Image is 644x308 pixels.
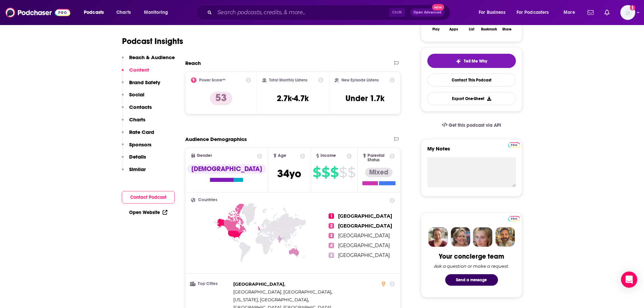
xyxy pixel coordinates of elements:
[502,27,511,31] div: Share
[122,129,154,141] button: Rate Card
[210,92,232,105] p: 53
[122,191,175,204] button: Contact Podcast
[479,8,505,17] span: For Business
[620,5,635,20] span: Logged in as emilyjherman
[122,36,183,46] h1: Podcast Insights
[439,252,504,261] div: Your concierge team
[329,243,334,248] span: 4
[122,166,146,179] button: Similar
[321,167,330,178] span: $
[451,227,470,247] img: Barbara Profile
[338,213,392,219] span: [GEOGRAPHIC_DATA]
[517,8,549,17] span: For Podcasters
[129,104,152,110] p: Contacts
[427,92,516,105] button: Export One-Sheet
[233,280,285,288] span: ,
[129,91,144,98] p: Social
[233,281,284,287] span: [GEOGRAPHIC_DATA]
[329,213,334,219] span: 1
[341,78,379,82] h2: New Episode Listens
[339,167,347,178] span: $
[474,7,514,18] button: open menu
[621,271,637,288] div: Open Intercom Messenger
[329,223,334,229] span: 2
[233,296,309,304] span: ,
[428,227,448,247] img: Sydney Profile
[427,73,516,87] a: Contact This Podcast
[427,145,516,157] label: My Notes
[345,93,384,103] h3: Under 1.7k
[215,7,389,18] input: Search podcasts, credits, & more...
[112,7,135,18] a: Charts
[129,54,175,61] p: Reach & Audience
[564,8,575,17] span: More
[122,153,146,166] button: Details
[365,168,392,177] div: Mixed
[139,7,177,18] button: open menu
[508,216,520,221] img: Podchaser Pro
[5,6,70,19] img: Podchaser - Follow, Share and Rate Podcasts
[129,79,160,86] p: Brand Safety
[602,7,612,18] a: Show notifications dropdown
[320,153,336,158] span: Income
[338,223,392,229] span: [GEOGRAPHIC_DATA]
[129,210,167,215] a: Open Website
[410,8,445,17] button: Open AdvancedNew
[129,116,145,123] p: Charts
[187,164,266,174] div: [DEMOGRAPHIC_DATA]
[116,8,131,17] span: Charts
[456,58,461,64] img: tell me why sparkle
[122,104,152,116] button: Contacts
[198,198,217,202] span: Countries
[464,58,487,64] span: Tell Me Why
[508,142,520,148] img: Podchaser Pro
[313,167,321,178] span: $
[338,252,390,258] span: [GEOGRAPHIC_DATA]
[122,116,145,129] button: Charts
[199,78,225,82] h2: Power Score™
[508,215,520,221] a: Pro website
[277,167,301,180] span: 34 yo
[338,242,390,248] span: [GEOGRAPHIC_DATA]
[432,4,444,10] span: New
[508,141,520,148] a: Pro website
[79,7,113,18] button: open menu
[449,122,501,128] span: Get this podcast via API
[233,289,331,294] span: [GEOGRAPHIC_DATA], [GEOGRAPHIC_DATA]
[202,5,457,20] div: Search podcasts, credits, & more...
[84,8,104,17] span: Podcasts
[585,7,596,18] a: Show notifications dropdown
[338,233,390,239] span: [GEOGRAPHIC_DATA]
[129,153,146,160] p: Details
[434,263,509,269] div: Ask a question or make a request.
[473,227,493,247] img: Jules Profile
[367,153,388,162] span: Parental Status
[129,166,146,172] p: Similar
[144,8,168,17] span: Monitoring
[129,129,154,135] p: Rate Card
[122,79,160,92] button: Brand Safety
[481,27,497,31] div: Bookmark
[122,141,151,154] button: Sponsors
[436,117,507,134] a: Get this podcast via API
[122,91,144,104] button: Social
[191,282,231,286] h3: Top Cities
[559,7,583,18] button: open menu
[277,93,309,103] h3: 2.7k-4.7k
[512,7,559,18] button: open menu
[495,227,515,247] img: Jon Profile
[348,167,355,178] span: $
[445,274,498,286] button: Send a message
[432,27,439,31] div: Play
[233,288,332,296] span: ,
[413,11,442,14] span: Open Advanced
[330,167,338,178] span: $
[630,5,635,10] svg: Add a profile image
[620,5,635,20] img: User Profile
[269,78,307,82] h2: Total Monthly Listens
[620,5,635,20] button: Show profile menu
[278,153,286,158] span: Age
[129,141,151,148] p: Sponsors
[389,8,405,17] span: Ctrl K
